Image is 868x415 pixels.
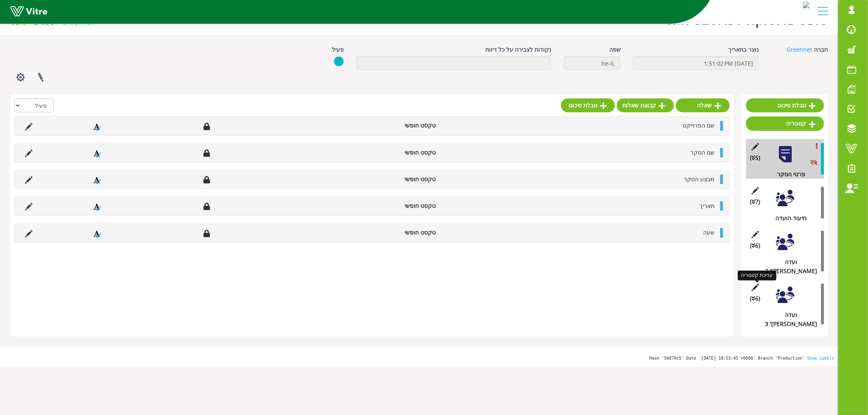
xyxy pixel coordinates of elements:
[752,214,824,223] div: תיעוד הועדה
[746,98,824,112] a: טבלת סיכום
[335,148,440,157] li: טקסט חופשי
[750,153,761,162] span: (5 )
[807,356,834,360] a: Show Labels
[803,2,810,8] img: d16107d4-1e27-40bc-8e81-5226084e22a2.jpg
[746,116,824,130] a: קטגוריה
[787,46,813,53] a: Greennet
[814,45,828,54] label: חברה
[752,258,824,276] div: ועדה [PERSON_NAME]' 2
[334,56,344,66] img: yes
[335,121,440,130] li: טקסט חופשי
[750,241,761,250] span: (6 )
[728,45,759,54] label: נוצר בתאריך
[700,202,715,210] span: תאריך
[332,45,344,54] label: פעיל
[617,98,674,112] a: קבוצת שאלות
[335,201,440,210] li: טקסט חופשי
[752,310,824,328] div: ועדה [PERSON_NAME]' 3
[676,98,730,112] a: שאלה
[683,121,715,129] span: שם הפרוייקט
[738,271,777,280] div: עריכת קטגוריה
[609,45,621,54] label: שפה
[649,356,805,360] span: Hash '56870c5' Date '[DATE] 18:55:45 +0000' Branch 'Production'
[750,197,761,206] span: (7 )
[704,228,715,236] span: שעה
[684,175,715,183] span: מבצע הסקר
[335,228,440,237] li: טקסט חופשי
[691,148,715,156] span: שם הסקר
[561,98,615,112] a: טבלת סיכום
[485,45,551,54] label: נקודות לצבירה על כל דיווח
[752,170,824,179] div: פרטי הסקר
[335,175,440,184] li: טקסט חופשי
[750,294,761,303] span: (6 )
